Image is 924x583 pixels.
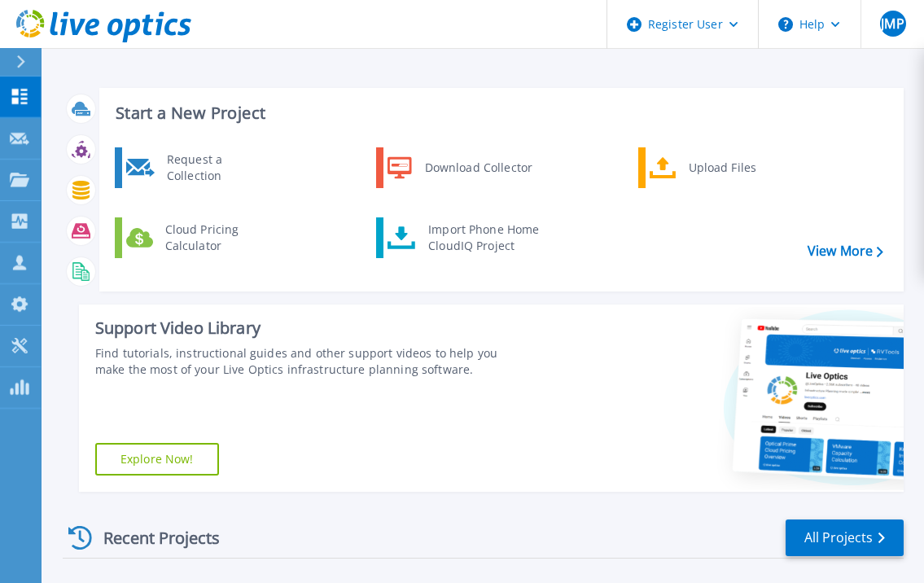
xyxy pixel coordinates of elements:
[420,221,547,254] div: Import Phone Home CloudIQ Project
[808,243,883,259] a: View More
[115,217,282,258] a: Cloud Pricing Calculator
[681,151,801,184] div: Upload Files
[95,318,522,339] div: Support Video Library
[638,147,805,188] a: Upload Files
[157,221,278,254] div: Cloud Pricing Calculator
[95,443,219,476] a: Explore Now!
[881,17,904,30] span: JMP
[786,519,904,556] a: All Projects
[376,147,543,188] a: Download Collector
[115,147,282,188] a: Request a Collection
[116,104,882,122] h3: Start a New Project
[417,151,540,184] div: Download Collector
[159,151,278,184] div: Request a Collection
[95,345,522,378] div: Find tutorials, instructional guides and other support videos to help you make the most of your L...
[63,518,242,558] div: Recent Projects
